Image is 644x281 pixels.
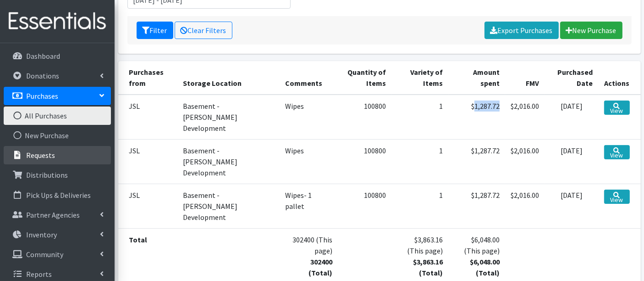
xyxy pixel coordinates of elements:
[118,95,178,140] td: JSL
[280,95,337,140] td: Wipes
[137,22,173,39] button: Filter
[4,6,111,37] img: HumanEssentials
[177,139,280,184] td: Basement - [PERSON_NAME] Development
[505,95,545,140] td: $2,016.00
[26,270,52,279] p: Reports
[175,22,232,39] a: Clear Filters
[338,61,391,95] th: Quantity of Items
[4,146,111,164] a: Requests
[26,91,58,101] p: Purchases
[505,61,545,95] th: FMV
[26,71,59,80] p: Donations
[26,170,68,180] p: Distributions
[604,101,630,115] a: View
[604,190,630,204] a: View
[599,61,641,95] th: Actions
[604,145,630,159] a: View
[505,139,545,184] td: $2,016.00
[545,61,599,95] th: Purchased Date
[280,139,337,184] td: Wipes
[129,235,148,244] strong: Total
[4,47,111,65] a: Dashboard
[4,166,111,184] a: Distributions
[338,184,391,228] td: 100800
[448,139,505,184] td: $1,287.72
[413,257,443,277] strong: $3,863.16 (Total)
[4,67,111,85] a: Donations
[4,87,111,105] a: Purchases
[484,22,559,39] a: Export Purchases
[26,210,80,219] p: Partner Agencies
[391,139,448,184] td: 1
[4,107,111,125] a: All Purchases
[505,184,545,228] td: $2,016.00
[308,257,332,277] strong: 302400 (Total)
[448,95,505,140] td: $1,287.72
[391,184,448,228] td: 1
[177,61,280,95] th: Storage Location
[560,22,622,39] a: New Purchase
[280,61,337,95] th: Comments
[26,230,57,239] p: Inventory
[391,95,448,140] td: 1
[118,61,178,95] th: Purchases from
[545,184,599,228] td: [DATE]
[118,139,178,184] td: JSL
[470,257,500,277] strong: $6,048.00 (Total)
[26,51,60,61] p: Dashboard
[118,184,178,228] td: JSL
[545,95,599,140] td: [DATE]
[4,245,111,264] a: Community
[177,95,280,140] td: Basement - [PERSON_NAME] Development
[448,184,505,228] td: $1,287.72
[177,184,280,228] td: Basement - [PERSON_NAME] Development
[4,206,111,224] a: Partner Agencies
[280,184,337,228] td: Wipes- 1 pallet
[4,186,111,204] a: Pick Ups & Deliveries
[26,191,91,200] p: Pick Ups & Deliveries
[26,250,63,259] p: Community
[338,139,391,184] td: 100800
[391,61,448,95] th: Variety of Items
[26,151,55,160] p: Requests
[4,126,111,145] a: New Purchase
[4,225,111,244] a: Inventory
[545,139,599,184] td: [DATE]
[448,61,505,95] th: Amount spent
[338,95,391,140] td: 100800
